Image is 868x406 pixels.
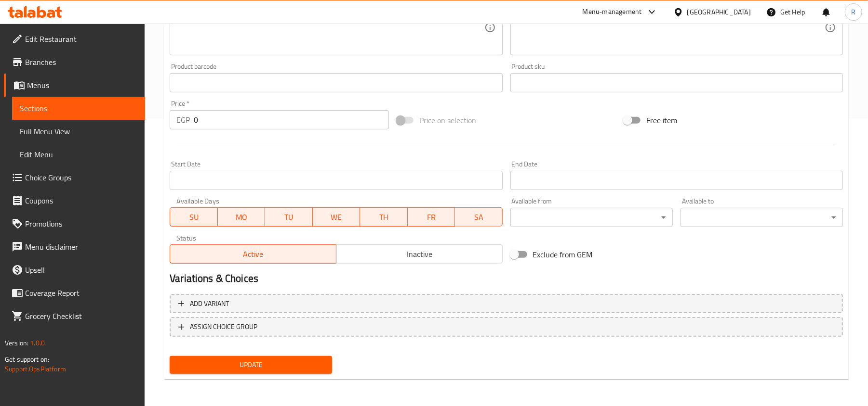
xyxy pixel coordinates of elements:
[851,7,855,17] span: R
[25,218,137,229] span: Promotions
[408,207,455,227] button: FR
[269,210,309,224] span: TU
[27,79,137,91] span: Menus
[176,5,484,51] textarea: Very concentrated espresso coffee with less water
[265,207,313,227] button: TU
[4,27,145,51] a: Edit Restaurant
[5,353,49,366] span: Get support on:
[25,264,137,276] span: Upsell
[340,247,499,261] span: Inactive
[4,189,145,212] a: Coupons
[4,281,145,304] a: Coverage Report
[170,271,843,286] h2: Variations & Choices
[681,208,843,227] div: ​
[25,241,137,253] span: Menu disclaimer
[687,7,751,17] div: [GEOGRAPHIC_DATA]
[4,258,145,281] a: Upsell
[12,97,145,120] a: Sections
[170,356,332,374] button: Update
[218,207,266,227] button: MO
[176,114,190,126] p: EGP
[4,51,145,74] a: Branches
[360,207,408,227] button: TH
[25,287,137,299] span: Coverage Report
[174,247,333,261] span: Active
[170,294,843,314] button: Add variant
[25,310,137,322] span: Grocery Checklist
[364,210,404,224] span: TH
[12,143,145,166] a: Edit Menu
[4,74,145,97] a: Menus
[336,244,503,264] button: Inactive
[222,210,262,224] span: MO
[194,110,389,129] input: Please enter price
[4,212,145,235] a: Promotions
[4,166,145,189] a: Choice Groups
[517,5,825,51] textarea: قهوة إسبرسو مركزة جداً بكمية أقل من الماء
[412,210,452,224] span: FR
[170,73,502,92] input: Please enter product barcode
[20,126,137,137] span: Full Menu View
[25,195,137,206] span: Coupons
[170,317,843,337] button: ASSIGN CHOICE GROUP
[4,304,145,328] a: Grocery Checklist
[25,56,137,68] span: Branches
[646,114,677,126] span: Free item
[5,337,28,349] span: Version:
[12,120,145,143] a: Full Menu View
[317,210,357,224] span: WE
[177,359,324,371] span: Update
[25,172,137,183] span: Choice Groups
[174,210,214,224] span: SU
[25,33,137,45] span: Edit Restaurant
[510,73,843,92] input: Please enter product sku
[459,210,499,224] span: SA
[419,114,476,126] span: Price on selection
[455,207,503,227] button: SA
[20,102,137,114] span: Sections
[20,149,137,160] span: Edit Menu
[583,6,642,18] div: Menu-management
[170,207,217,227] button: SU
[510,208,673,227] div: ​
[5,363,66,375] a: Support.OpsPlatform
[190,298,229,310] span: Add variant
[533,249,593,260] span: Exclude from GEM
[170,244,336,264] button: Active
[313,207,361,227] button: WE
[190,321,257,333] span: ASSIGN CHOICE GROUP
[30,337,45,349] span: 1.0.0
[4,235,145,258] a: Menu disclaimer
